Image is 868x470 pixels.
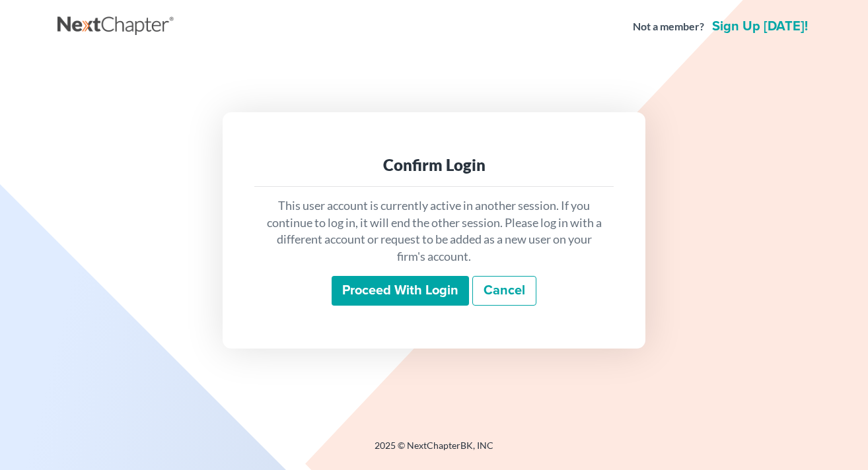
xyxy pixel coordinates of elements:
div: 2025 © NextChapterBK, INC [57,439,811,463]
a: Sign up [DATE]! [709,20,811,33]
a: Cancel [472,276,536,306]
p: This user account is currently active in another session. If you continue to log in, it will end ... [265,197,603,265]
input: Proceed with login [332,276,469,306]
strong: Not a member? [633,19,704,34]
div: Confirm Login [265,154,603,176]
